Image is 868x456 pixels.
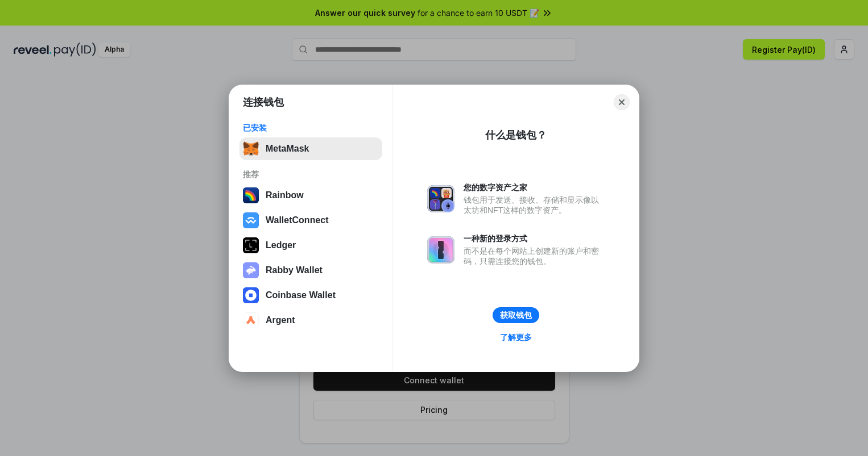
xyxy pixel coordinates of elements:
img: svg+xml,%3Csvg%20xmlns%3D%22http%3A%2F%2Fwww.w3.org%2F2000%2Fsvg%22%20fill%3D%22none%22%20viewBox... [243,262,259,278]
button: Argent [239,309,382,332]
div: 而不是在每个网站上创建新的账户和密码，只需连接您的钱包。 [464,246,605,266]
div: 钱包用于发送、接收、存储和显示像以太坊和NFT这样的数字资产。 [464,195,605,215]
div: Argent [266,315,295,325]
a: 了解更多 [493,330,539,345]
div: Ledger [266,240,296,250]
button: WalletConnect [239,209,382,232]
button: Ledger [239,234,382,257]
div: Coinbase Wallet [266,290,336,300]
h1: 连接钱包 [243,95,284,109]
img: svg+xml,%3Csvg%20width%3D%2228%22%20height%3D%2228%22%20viewBox%3D%220%200%2028%2028%22%20fill%3D... [243,312,259,328]
div: 了解更多 [500,332,532,342]
div: 推荐 [243,169,379,179]
div: 获取钱包 [500,310,532,320]
button: Coinbase Wallet [239,284,382,307]
img: svg+xml,%3Csvg%20xmlns%3D%22http%3A%2F%2Fwww.w3.org%2F2000%2Fsvg%22%20width%3D%2228%22%20height%3... [243,237,259,253]
img: svg+xml,%3Csvg%20width%3D%2228%22%20height%3D%2228%22%20viewBox%3D%220%200%2028%2028%22%20fill%3D... [243,212,259,228]
div: Rainbow [266,190,304,200]
div: WalletConnect [266,215,329,225]
button: MetaMask [239,137,382,160]
img: svg+xml,%3Csvg%20xmlns%3D%22http%3A%2F%2Fwww.w3.org%2F2000%2Fsvg%22%20fill%3D%22none%22%20viewBox... [427,236,454,263]
button: Rainbow [239,184,382,207]
img: svg+xml,%3Csvg%20fill%3D%22none%22%20height%3D%2233%22%20viewBox%3D%220%200%2035%2033%22%20width%... [243,141,259,157]
img: svg+xml,%3Csvg%20xmlns%3D%22http%3A%2F%2Fwww.w3.org%2F2000%2Fsvg%22%20fill%3D%22none%22%20viewBox... [427,185,454,212]
div: 什么是钱包？ [485,128,547,142]
img: svg+xml,%3Csvg%20width%3D%2228%22%20height%3D%2228%22%20viewBox%3D%220%200%2028%2028%22%20fill%3D... [243,287,259,303]
div: 您的数字资产之家 [464,182,605,193]
button: Rabby Wallet [239,259,382,282]
div: Rabby Wallet [266,265,323,275]
div: 已安装 [243,123,379,133]
img: svg+xml,%3Csvg%20width%3D%22120%22%20height%3D%22120%22%20viewBox%3D%220%200%20120%20120%22%20fil... [243,187,259,203]
button: Close [614,94,630,110]
button: 获取钱包 [493,307,539,323]
div: 一种新的登录方式 [464,233,605,244]
div: MetaMask [266,144,309,154]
